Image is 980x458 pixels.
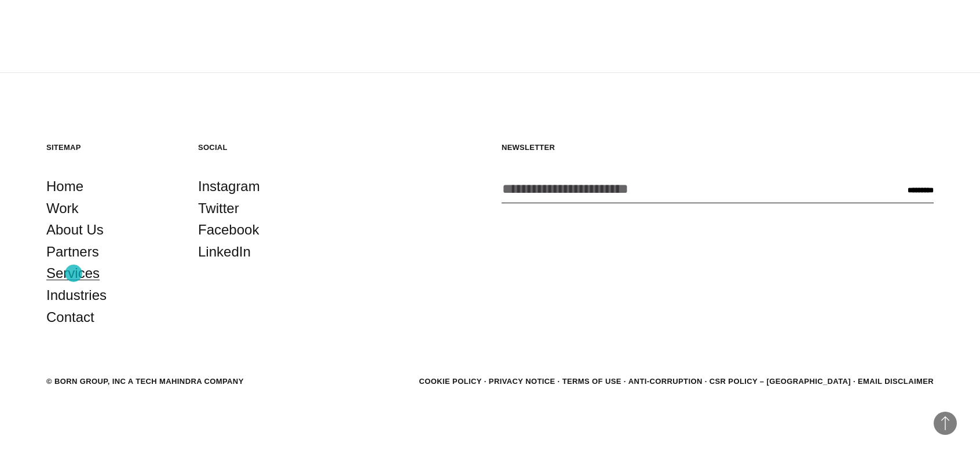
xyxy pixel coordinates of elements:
a: Privacy Notice [489,377,555,386]
div: © BORN GROUP, INC A Tech Mahindra Company [46,376,244,387]
a: About Us [46,219,104,241]
h5: Social [198,142,327,152]
a: Industries [46,284,107,306]
a: Anti-Corruption [628,377,703,386]
a: Terms of Use [562,377,621,386]
a: Facebook [198,219,259,241]
a: Instagram [198,175,260,197]
button: Back to Top [934,412,957,435]
a: Email Disclaimer [858,377,934,386]
h5: Sitemap [46,142,175,152]
a: CSR POLICY – [GEOGRAPHIC_DATA] [710,377,851,386]
a: Services [46,262,100,284]
a: Cookie Policy [419,377,481,386]
a: LinkedIn [198,241,251,263]
a: Contact [46,306,94,328]
a: Work [46,197,79,219]
h5: Newsletter [502,142,934,152]
a: Partners [46,241,99,263]
a: Twitter [198,197,239,219]
a: Home [46,175,83,197]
